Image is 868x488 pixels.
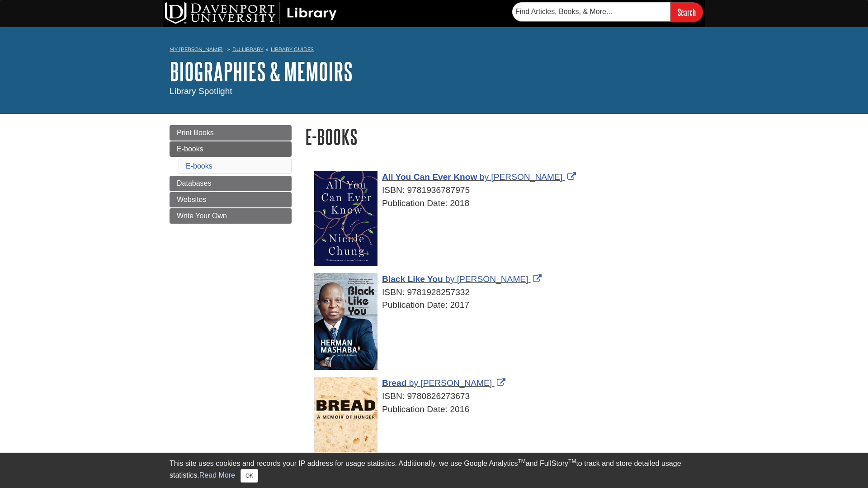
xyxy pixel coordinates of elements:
[314,197,698,210] div: Publication Date: 2018
[177,179,212,187] span: Databases
[314,403,698,416] div: Publication Date: 2016
[170,57,353,85] a: Biographies & Memoirs
[382,274,544,284] a: Link opens in new window
[512,2,703,22] form: Searches DU Library's articles, books, and more
[199,471,235,479] a: Read More
[177,145,203,153] span: E-books
[314,286,698,299] div: ISBN: 9781928257332
[518,458,525,465] sup: TM
[170,208,292,224] a: Write Your Own
[382,172,477,182] span: All You Can Ever Know
[314,184,698,197] div: ISBN: 9781936787975
[170,125,292,141] a: Print Books
[241,469,258,483] button: Close
[232,46,264,52] a: DU Library
[512,2,670,21] input: Find Articles, Books, & More...
[170,46,223,53] a: My [PERSON_NAME]
[177,129,214,136] span: Print Books
[314,377,377,472] img: Cover Art
[170,192,292,207] a: Websites
[314,299,698,312] div: Publication Date: 2017
[568,458,576,465] sup: TM
[170,86,232,96] span: Library Spotlight
[382,378,508,388] a: Link opens in new window
[491,172,562,182] span: [PERSON_NAME]
[271,46,314,52] a: Library Guides
[420,378,492,388] span: [PERSON_NAME]
[382,172,578,182] a: Link opens in new window
[177,212,227,220] span: Write Your Own
[186,162,212,170] a: E-books
[170,458,698,483] div: This site uses cookies and records your IP address for usage statistics. Additionally, we use Goo...
[170,176,292,191] a: Databases
[409,378,418,388] span: by
[170,141,292,157] a: E-books
[670,2,703,22] input: Search
[170,43,698,58] nav: breadcrumb
[314,390,698,403] div: ISBN: 9780826273673
[314,171,377,266] img: Cover Art
[165,2,337,24] img: DU Library
[480,172,489,182] span: by
[177,196,207,203] span: Websites
[445,274,454,284] span: by
[382,274,443,284] span: Black Like You
[314,273,377,370] img: Cover Art
[170,125,292,224] div: Guide Page Menu
[382,378,406,388] span: Bread
[457,274,528,284] span: [PERSON_NAME]
[305,125,698,148] h1: E-books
